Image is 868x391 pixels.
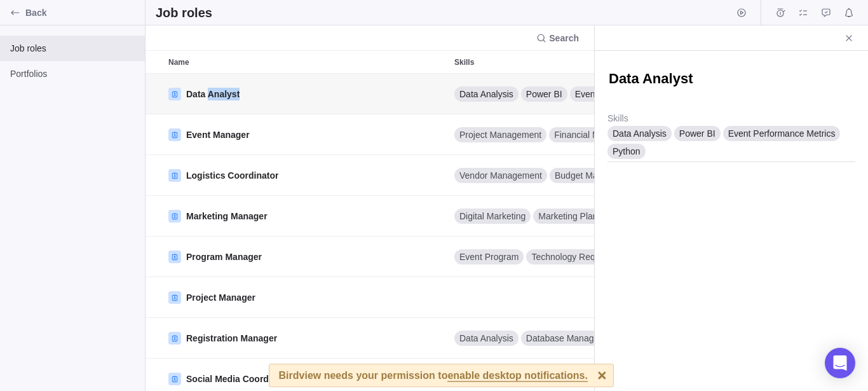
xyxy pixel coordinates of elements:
span: Data Analysis [613,127,667,140]
div: Name [163,196,449,237]
textarea: JobRole Name [607,69,855,91]
span: Close [840,29,858,47]
span: Financial Management [554,128,644,141]
span: Project Management [459,128,541,141]
div: Open Intercom Messenger [825,348,855,378]
span: Data Analyst [186,88,240,100]
span: Budget Management [555,169,637,182]
span: My assignments [794,4,812,22]
a: Approval requests [817,10,835,20]
span: Power BI [526,88,562,100]
div: Data Analysis, Power BI, Event Performance Metrics, Python [449,74,748,114]
div: Name [163,237,449,277]
div: Vendor Management, Budget Management, Contingency Plans [449,155,748,195]
span: Event Program [459,250,519,263]
span: Portfolios [10,67,135,80]
div: grid [146,74,594,391]
span: Social Media Coordinator [186,373,294,385]
span: enable desktop notifications. [447,371,587,382]
span: Search [531,29,584,47]
span: Event Manager [186,128,250,141]
span: Power BI [679,127,715,140]
div: Skills [449,277,748,318]
div: Data Analysis, Database Management [449,318,748,358]
div: Skills [449,74,748,114]
span: Time logs [771,4,789,22]
span: Python [613,145,641,158]
span: Event Performance Metrics [728,127,836,140]
span: Back [25,6,140,19]
div: Skills [449,114,748,155]
span: Event Performance Metrics [575,88,682,100]
span: Marketing Plan [538,210,597,223]
span: Logistics Coordinator [186,169,278,182]
span: Project Manager [186,291,255,304]
div: Name [163,318,449,359]
span: Technology Requirements Plan [531,250,654,263]
span: Name [168,56,189,69]
span: Skills [454,56,474,69]
span: Digital Marketing [459,210,526,223]
span: Start timer [733,4,750,22]
a: Time logs [771,10,789,20]
div: Skills [449,318,748,359]
a: My assignments [794,10,812,20]
div: Name [163,114,449,155]
span: Approval requests [817,4,835,22]
span: Registration Manager [186,332,277,345]
span: Vendor Management [459,169,542,182]
span: Database Management [526,332,619,345]
div: Project Management, Financial Management, Crisis Management, Risk Management Plan [449,114,748,154]
span: Program Manager [186,250,262,263]
span: Data Analysis [459,88,513,100]
div: Skills [449,237,748,277]
div: Name [163,277,449,318]
span: Search [549,32,579,45]
div: Name [163,51,449,73]
span: Job roles [10,42,135,55]
div: Name [163,74,449,114]
div: Name [163,155,449,196]
span: Marketing Manager [186,210,268,223]
div: Skills [449,196,748,237]
span: Data Analysis [459,332,513,345]
span: Notifications [840,4,858,22]
div: Digital Marketing, Marketing Plan, Promotional Materials, Branding Strategy [449,196,748,236]
a: Notifications [840,10,858,20]
div: Birdview needs your permission to [279,364,588,387]
div: Skills [449,155,748,196]
div: Event Program, Technology Requirements Plan [449,237,748,277]
h2: Job roles [156,4,212,22]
